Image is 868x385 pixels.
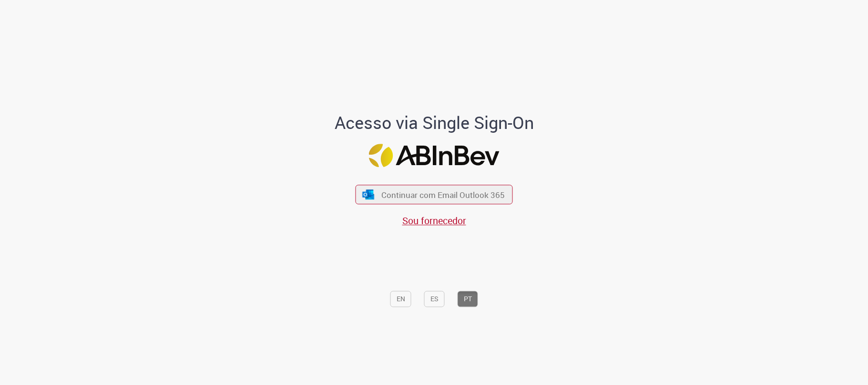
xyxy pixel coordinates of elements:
button: ícone Azure/Microsoft 360 Continuar com Email Outlook 365 [356,185,513,205]
button: EN [390,291,411,307]
span: Continuar com Email Outlook 365 [381,189,505,200]
a: Sou fornecedor [402,215,466,227]
button: ES [424,291,445,307]
button: PT [458,291,478,307]
h1: Acesso via Single Sign-On [302,114,566,133]
img: ícone Azure/Microsoft 360 [361,189,375,199]
img: Logo ABInBev [369,144,500,167]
